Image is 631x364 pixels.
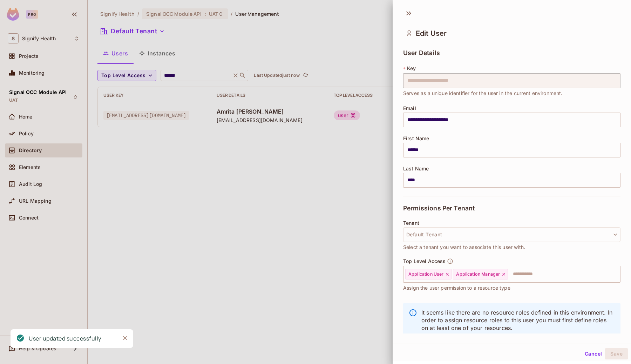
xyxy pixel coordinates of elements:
[403,227,620,242] button: Default Tenant
[403,284,510,292] span: Assign the user permission to a resource type
[421,309,615,332] p: It seems like there are no resource roles defined in this environment. In order to assign resourc...
[453,269,508,279] div: Application Manager
[582,348,605,359] button: Cancel
[408,271,443,277] span: Application User
[403,106,416,111] span: Email
[403,49,440,56] span: User Details
[416,29,447,38] span: Edit User
[403,243,525,251] span: Select a tenant you want to associate this user with.
[403,136,429,141] span: First Name
[605,348,628,359] button: Save
[403,205,475,212] span: Permissions Per Tenant
[403,220,419,226] span: Tenant
[120,333,130,343] button: Close
[403,166,429,171] span: Last Name
[403,258,446,264] span: Top Level Access
[405,269,452,279] div: Application User
[617,273,618,275] button: Open
[407,66,416,71] span: Key
[403,89,563,97] span: Serves as a unique identifier for the user in the current environment.
[456,271,500,277] span: Application Manager
[29,334,101,343] div: User updated successfully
